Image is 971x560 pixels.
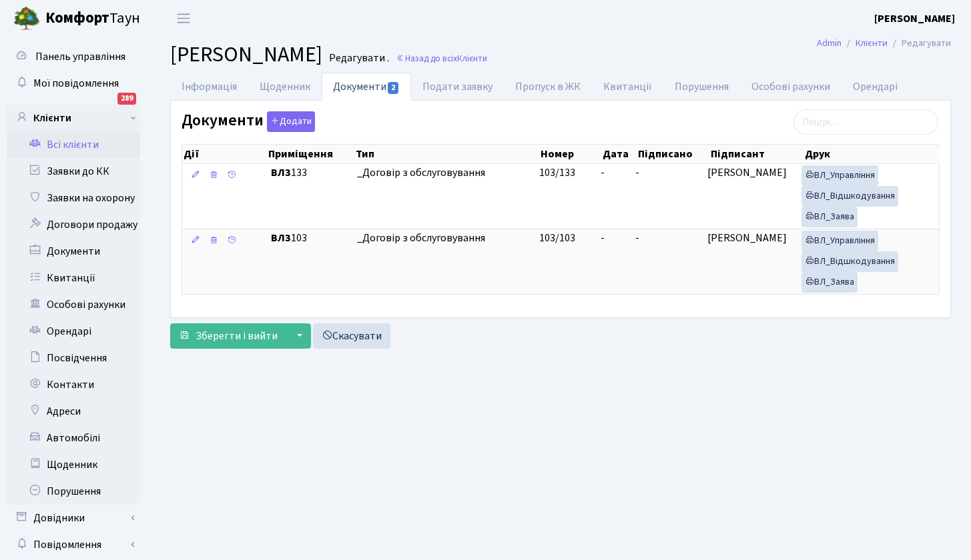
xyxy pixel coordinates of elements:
a: Всі клієнти [7,131,140,158]
a: Автомобілі [7,425,140,451]
a: Щоденник [248,73,322,101]
label: Документи [182,111,315,132]
b: ВЛ3 [271,231,291,245]
a: Довідники [7,505,140,531]
span: - [635,231,639,245]
a: Договори продажу [7,211,140,238]
button: Зберегти і вийти [170,323,286,349]
span: [PERSON_NAME] [170,39,322,70]
small: Редагувати . [326,52,389,65]
a: Додати [264,109,315,133]
a: Квитанції [592,73,663,101]
input: Пошук... [793,109,938,135]
a: Пропуск в ЖК [504,73,592,101]
span: Зберегти і вийти [196,329,278,343]
a: Орендарі [842,73,909,101]
a: Особові рахунки [740,73,842,101]
a: Документи [322,73,411,101]
div: 289 [117,93,136,105]
a: Клієнти [856,36,888,50]
span: 103/103 [539,231,575,245]
a: Скасувати [313,323,390,349]
a: Щоденник [7,451,140,478]
a: Admin [817,36,842,50]
span: 133 [271,165,346,181]
nav: breadcrumb [797,29,971,57]
th: Дії [182,145,267,163]
span: [PERSON_NAME] [707,231,787,245]
button: Переключити навігацію [167,7,200,29]
span: - [601,231,605,245]
th: Тип [354,145,539,163]
a: Заявки до КК [7,158,140,185]
a: ВЛ_Відшкодування [801,251,898,272]
a: Мої повідомлення289 [7,70,140,97]
th: Підписано [637,145,709,163]
a: Подати заявку [411,73,504,101]
a: Орендарі [7,318,140,345]
th: Приміщення [267,145,354,163]
a: Квитанції [7,265,140,291]
span: Панель управління [35,49,125,64]
th: Дата [601,145,637,163]
span: Мої повідомлення [33,76,119,91]
span: _Договір з обслуговування [357,165,528,181]
th: Номер [539,145,601,163]
a: Адреси [7,398,140,425]
span: 103 [271,231,346,246]
th: Друк [803,145,949,163]
a: Заявки на охорону [7,185,140,211]
a: Посвідчення [7,345,140,371]
span: 2 [388,82,398,94]
a: ВЛ_Заява [801,272,858,293]
img: logo.png [13,5,40,32]
span: [PERSON_NAME] [707,165,787,180]
span: 103/133 [539,165,575,180]
a: Назад до всіхКлієнти [396,52,487,65]
b: Комфорт [45,7,109,29]
a: Повідомлення [7,531,140,558]
a: Панель управління [7,43,140,70]
b: [PERSON_NAME] [874,11,955,26]
span: - [601,165,605,180]
b: ВЛ3 [271,165,291,180]
th: Підписант [709,145,803,163]
a: ВЛ_Заява [801,207,858,227]
a: Клієнти [7,105,140,131]
a: Інформація [170,73,248,101]
a: [PERSON_NAME] [874,11,955,27]
a: ВЛ_Відшкодування [801,186,898,207]
a: ВЛ_Управління [801,165,878,186]
li: Редагувати [888,36,951,51]
a: Порушення [7,478,140,505]
span: Таун [45,7,140,30]
span: - [635,165,639,180]
a: Контакти [7,371,140,398]
a: Документи [7,238,140,265]
span: _Договір з обслуговування [357,231,528,246]
span: Клієнти [457,52,487,65]
a: ВЛ_Управління [801,231,878,251]
a: Порушення [663,73,740,101]
button: Документи [267,111,315,132]
a: Особові рахунки [7,291,140,318]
